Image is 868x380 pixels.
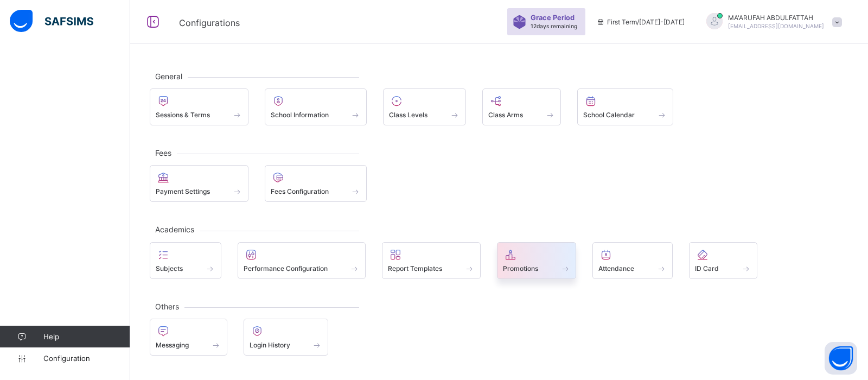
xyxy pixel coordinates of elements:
span: General [150,72,188,81]
span: School Information [271,111,329,119]
span: Others [150,302,184,311]
img: sticker-purple.71386a28dfed39d6af7621340158ba97.svg [513,15,526,29]
span: Login History [250,341,290,349]
div: Class Arms [482,88,561,125]
span: Messaging [156,341,189,349]
div: Attendance [592,242,673,279]
div: School Calendar [577,88,673,125]
div: Fees Configuration [265,165,367,202]
span: ID Card [695,264,719,273]
div: Promotions [497,242,577,279]
span: Configurations [179,17,240,28]
span: Configuration [43,354,130,363]
span: Promotions [503,264,538,273]
span: Fees [150,148,177,157]
span: Payment Settings [156,187,210,195]
span: Academics [150,225,200,234]
img: safsims [10,10,93,33]
div: Login History [244,319,329,356]
div: Sessions & Terms [150,88,248,125]
span: [EMAIL_ADDRESS][DOMAIN_NAME] [728,23,824,29]
button: Open asap [825,342,857,375]
span: 12 days remaining [531,23,577,29]
div: Performance Configuration [238,242,366,279]
span: Fees Configuration [271,187,329,195]
span: Attendance [598,264,634,273]
span: Subjects [156,264,183,273]
div: School Information [265,88,367,125]
div: Messaging [150,319,227,356]
span: Performance Configuration [244,264,328,273]
div: Class Levels [383,88,466,125]
span: School Calendar [583,111,635,119]
span: Sessions & Terms [156,111,210,119]
span: Class Arms [488,111,523,119]
div: MA'ARUFAHABDULFATTAH [695,13,847,31]
span: MA'ARUFAH ABDULFATTAH [728,14,824,22]
span: Grace Period [531,14,575,22]
div: Subjects [150,242,221,279]
span: Help [43,332,130,341]
span: session/term information [596,18,685,26]
div: Payment Settings [150,165,248,202]
div: ID Card [689,242,757,279]
span: Class Levels [389,111,427,119]
span: Report Templates [388,264,442,273]
div: Report Templates [382,242,481,279]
